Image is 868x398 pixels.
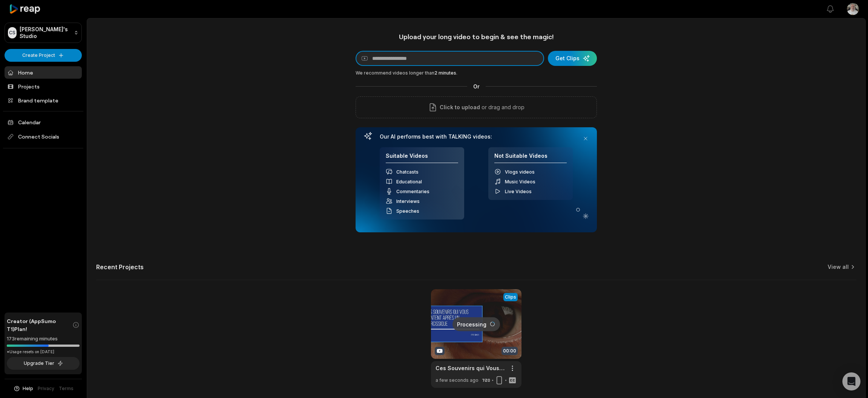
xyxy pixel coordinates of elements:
[828,263,849,271] a: View all
[7,349,80,355] div: *Usage resets on [DATE]
[434,70,456,76] span: 2 minutes
[440,103,480,112] span: Click to upload
[505,179,535,185] span: Music Videos
[396,169,419,175] span: Chatcasts
[396,189,429,194] span: Commentaries
[7,317,72,333] span: Creator (AppSumo T1) Plan!
[505,169,535,175] span: Vlogs videos
[380,133,573,140] h3: Our AI performs best with TALKING videos:
[96,263,144,271] h2: Recent Projects
[13,385,33,392] button: Help
[5,80,82,93] a: Projects
[8,27,17,38] div: CS
[23,385,33,392] span: Help
[7,335,80,343] div: 173 remaining minutes
[396,179,422,185] span: Educational
[20,26,71,40] p: [PERSON_NAME]'s Studio
[386,152,458,163] h4: Suitable Videos
[356,70,597,76] div: We recommend videos longer than .
[5,49,82,62] button: Create Project
[5,94,82,107] a: Brand template
[5,66,82,79] a: Home
[396,198,420,204] span: Interviews
[467,82,486,90] span: Or
[436,364,505,372] a: Ces Souvenirs qui Vous Hantent Après un Narcissique
[38,385,54,392] a: Privacy
[396,208,419,214] span: Speeches
[494,152,567,163] h4: Not Suitable Videos
[356,32,597,41] h1: Upload your long video to begin & see the magic!
[842,372,860,390] div: Open Intercom Messenger
[548,51,597,66] button: Get Clips
[505,189,532,194] span: Live Videos
[7,357,80,370] button: Upgrade Tier
[5,130,82,143] span: Connect Socials
[480,103,524,112] p: or drag and drop
[59,385,74,392] a: Terms
[5,116,82,128] a: Calendar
